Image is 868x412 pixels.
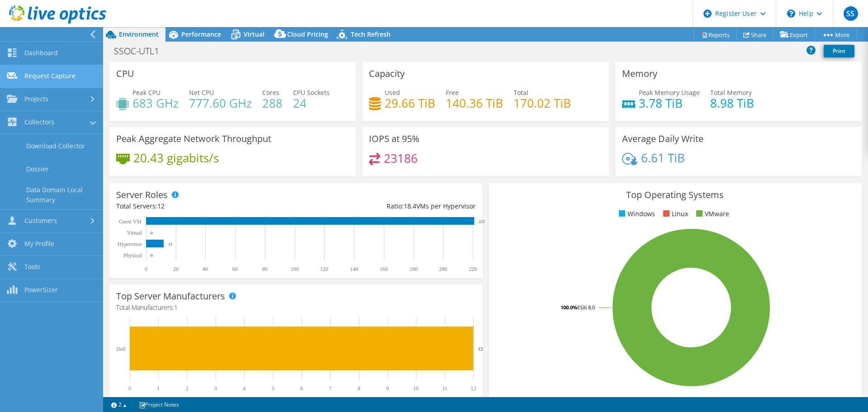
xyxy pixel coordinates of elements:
li: Windows [617,209,655,219]
text: 180 [410,266,418,272]
h3: Server Roles [116,190,168,200]
span: Used [385,88,400,97]
h3: IOPS at 95% [369,134,420,144]
text: 100 [291,266,299,272]
h1: SSOC-UTL1 [110,46,173,56]
h4: 140.36 TiB [446,98,503,108]
text: 20 [173,266,179,272]
span: Total [514,88,528,97]
text: 4 [243,385,245,392]
h4: 3.78 TiB [639,98,700,108]
span: 18.4 [404,202,416,210]
span: Tech Refresh [351,30,391,38]
text: 0 [145,266,147,272]
text: 40 [203,266,208,272]
h3: Peak Aggregate Network Throughput [116,134,271,144]
text: 220 [469,266,477,272]
h3: Capacity [369,69,405,79]
text: 11 [442,385,448,392]
h4: 170.02 TiB [514,98,571,108]
h3: CPU [116,69,134,79]
li: VMware [694,209,729,219]
text: Virtual [127,230,142,236]
text: 8 [358,385,360,392]
h4: 20.43 gigabits/s [133,153,219,163]
text: 60 [232,266,238,272]
h4: 683 GHz [132,98,179,108]
span: Peak Memory Usage [639,88,700,97]
text: Hypervisor [118,241,142,247]
span: Cloud Pricing [287,30,328,38]
tspan: ESXi 8.0 [577,304,595,311]
text: Physical [123,252,142,259]
span: Virtual [244,30,264,38]
tspan: 100.0% [561,304,577,311]
h4: 23186 [384,153,418,163]
text: 1 [157,385,160,392]
h3: Top Operating Systems [495,190,855,200]
h4: 288 [262,98,283,108]
span: Cores [262,88,279,97]
text: Dell [116,346,126,352]
text: 7 [329,385,331,392]
span: 12 [157,202,165,210]
text: 160 [380,266,388,272]
h3: Top Server Manufacturers [116,291,225,301]
text: 3 [214,385,217,392]
span: Performance [181,30,221,38]
a: More [815,28,857,42]
a: Project Notes [132,399,185,410]
text: 12 [168,242,172,246]
text: 12 [478,346,483,351]
h3: Memory [622,69,657,79]
text: 80 [262,266,268,272]
li: Linux [661,209,688,219]
a: 2 [105,399,133,410]
h3: Average Daily Write [622,134,703,144]
a: Export [773,28,815,42]
text: 221 [479,219,485,224]
text: 2 [186,385,189,392]
span: Free [446,88,459,97]
text: 6 [300,385,303,392]
text: 120 [320,266,328,272]
text: 5 [272,385,274,392]
div: Total Servers: [116,201,296,211]
text: 0 [151,253,153,258]
h4: 24 [293,98,330,108]
text: 10 [413,385,419,392]
h4: 8.98 TiB [710,98,754,108]
span: 1 [174,303,178,312]
text: Guest VM [119,218,142,225]
text: 140 [350,266,358,272]
span: CPU Sockets [293,88,330,97]
h4: 6.61 TiB [641,153,685,163]
span: Peak CPU [132,88,160,97]
text: 0 [151,231,153,235]
div: Ratio: VMs per Hypervisor [296,201,475,211]
span: Net CPU [189,88,214,97]
span: SS [844,6,858,21]
span: Environment [119,30,159,38]
text: 9 [386,385,389,392]
svg: \n [787,9,795,18]
a: Reports [693,28,737,42]
text: 0 [128,385,131,392]
text: 200 [439,266,447,272]
h4: 777.60 GHz [189,98,252,108]
text: 12 [471,385,476,392]
h4: 29.66 TiB [385,98,435,108]
a: Share [736,28,774,42]
span: Total Memory [710,88,752,97]
h4: Total Manufacturers: [116,303,476,313]
a: Print [824,45,854,57]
